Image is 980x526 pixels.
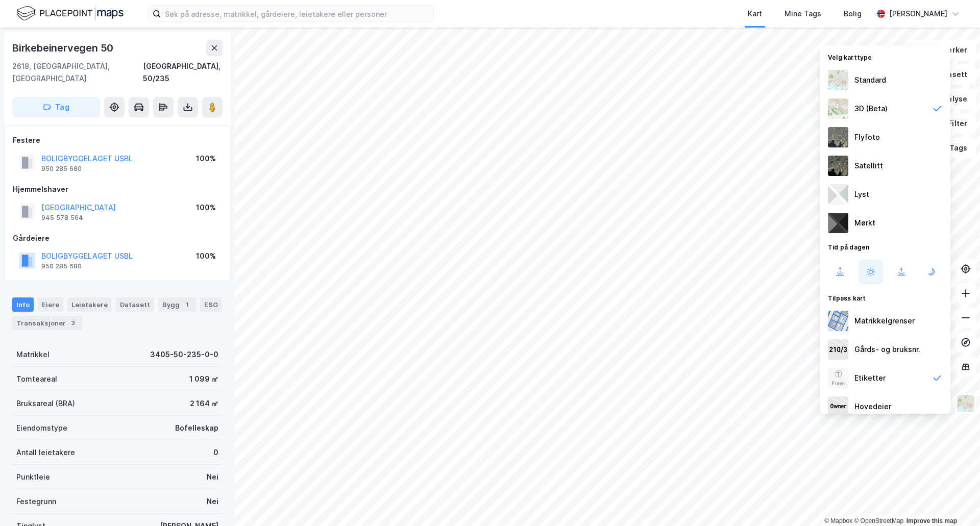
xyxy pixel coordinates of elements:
[16,495,56,508] div: Festegrunn
[16,348,50,361] div: Matrikkel
[828,156,848,176] img: 9k=
[828,70,848,90] img: Z
[12,40,115,56] div: Birkebeinervegen 50
[143,60,223,85] div: [GEOGRAPHIC_DATA], 50/235
[196,250,216,262] div: 100%
[175,422,218,434] div: Bofelleskap
[16,5,124,22] img: logo.f888ab2527a4732fd821a326f86c7f29.svg
[41,214,83,222] div: 945 578 564
[854,74,886,86] div: Standard
[854,160,883,172] div: Satellitt
[785,8,821,20] div: Mine Tags
[828,339,848,360] img: cadastreKeys.547ab17ec502f5a4ef2b.jpeg
[189,373,218,385] div: 1 099 ㎡
[12,297,34,312] div: Info
[116,297,154,312] div: Datasett
[41,165,82,173] div: 950 285 680
[207,495,218,508] div: Nei
[67,297,112,312] div: Leietakere
[161,6,433,21] input: Søk på adresse, matrikkel, gårdeiere, leietakere eller personer
[820,237,950,256] div: Tid på dagen
[68,318,78,328] div: 3
[824,517,852,524] a: Mapbox
[828,368,848,388] img: Z
[38,297,63,312] div: Eiere
[854,343,920,356] div: Gårds- og bruksnr.
[16,373,57,385] div: Tomteareal
[13,232,222,244] div: Gårdeiere
[828,184,848,205] img: luj3wr1y2y3+OchiMxRmMxRlscgabnMEmZ7DJGWxyBpucwSZnsMkZbHIGm5zBJmewyRlscgabnMEmZ7DJGWxyBpucwSZnsMkZ...
[828,213,848,233] img: nCdM7BzjoCAAAAAElFTkSuQmCC
[12,316,82,330] div: Transaksjoner
[16,471,50,483] div: Punktleie
[150,348,218,361] div: 3405-50-235-0-0
[13,134,222,146] div: Festere
[12,97,100,117] button: Tag
[828,98,848,119] img: Z
[828,396,848,417] img: majorOwner.b5e170eddb5c04bfeeff.jpeg
[906,517,957,524] a: Improve this map
[854,131,880,143] div: Flyfoto
[889,8,947,20] div: [PERSON_NAME]
[748,8,762,20] div: Kart
[16,397,75,410] div: Bruksareal (BRA)
[854,188,869,201] div: Lyst
[196,202,216,214] div: 100%
[820,288,950,307] div: Tilpass kart
[16,422,67,434] div: Eiendomstype
[928,138,976,158] button: Tags
[844,8,862,20] div: Bolig
[41,262,82,270] div: 950 285 680
[828,127,848,147] img: Z
[196,153,216,165] div: 100%
[927,113,976,134] button: Filter
[854,372,886,384] div: Etiketter
[854,217,875,229] div: Mørkt
[929,477,980,526] iframe: Chat Widget
[12,60,143,85] div: 2618, [GEOGRAPHIC_DATA], [GEOGRAPHIC_DATA]
[854,315,915,327] div: Matrikkelgrenser
[207,471,218,483] div: Nei
[929,477,980,526] div: Kontrollprogram for chat
[200,297,222,312] div: ESG
[190,397,218,410] div: 2 164 ㎡
[907,40,976,60] button: Bokmerker
[13,183,222,195] div: Hjemmelshaver
[16,446,75,459] div: Antall leietakere
[854,400,891,413] div: Hovedeier
[854,103,888,115] div: 3D (Beta)
[956,394,975,413] img: Z
[182,299,192,310] div: 1
[213,446,218,459] div: 0
[854,517,903,524] a: OpenStreetMap
[828,311,848,331] img: cadastreBorders.cfe08de4b5ddd52a10de.jpeg
[158,297,196,312] div: Bygg
[820,47,950,66] div: Velg karttype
